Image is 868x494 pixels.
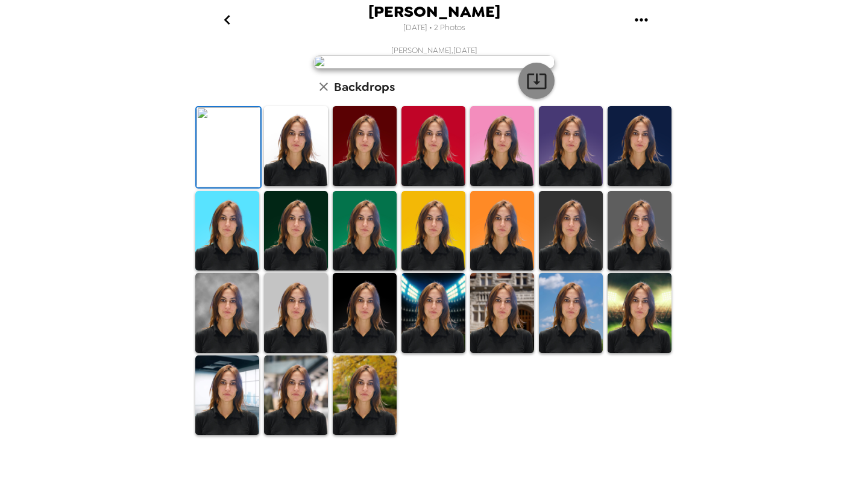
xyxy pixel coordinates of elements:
img: user [313,55,555,69]
span: [PERSON_NAME] , [DATE] [391,45,477,55]
img: Original [197,107,260,187]
span: [DATE] • 2 Photos [403,20,465,36]
h6: Backdrops [334,77,395,96]
span: [PERSON_NAME] [368,4,500,20]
